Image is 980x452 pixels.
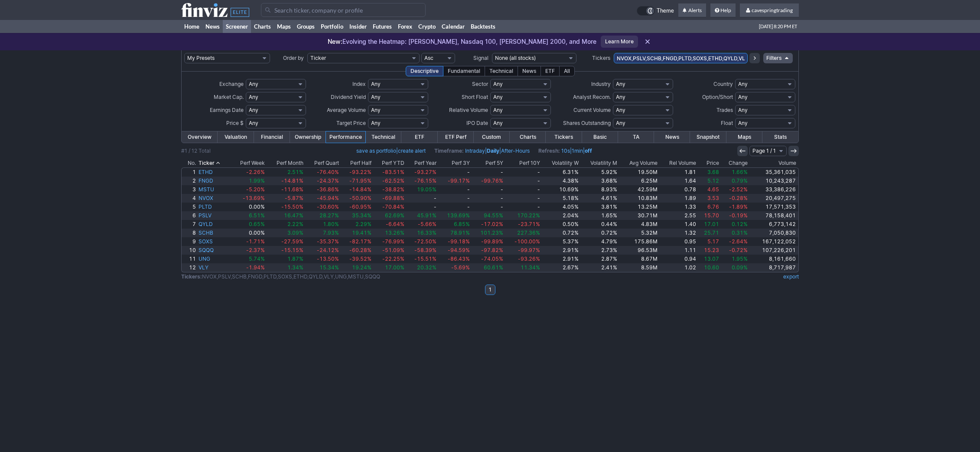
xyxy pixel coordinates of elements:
[707,238,719,245] span: 5.17
[197,237,231,246] a: SOXS
[484,212,503,219] span: 94.55%
[471,177,505,185] a: -99.76%
[197,229,231,237] a: SCHB
[580,220,619,229] a: 0.44%
[720,237,749,246] a: -2.64%
[517,212,540,219] span: 170.22%
[346,20,370,33] a: Insider
[505,211,541,220] a: 170.22%
[281,177,303,184] span: -14.81%
[749,211,798,220] a: 78,158,401
[619,237,659,246] a: 175.86M
[659,220,697,229] a: 1.40
[580,211,619,220] a: 1.65%
[395,20,415,33] a: Forex
[340,177,373,185] a: -71.95%
[406,194,438,203] a: -
[182,185,197,194] a: 3
[704,221,719,227] span: 17.01
[182,194,197,203] a: 4
[418,221,436,227] span: -5.66%
[619,229,659,237] a: 5.32M
[541,177,580,185] a: 4.38%
[197,203,231,211] a: PLTD
[729,203,748,210] span: -1.89%
[231,185,266,194] a: -5.20%
[266,194,305,203] a: -5.87%
[305,220,340,229] a: 1.80%
[559,66,575,76] div: All
[231,203,266,211] a: 0.00%
[438,177,471,185] a: -99.17%
[740,3,799,17] a: cavespringtrading
[417,186,436,193] span: 19.05%
[518,221,540,227] span: -23.71%
[290,131,326,143] a: Ownership
[471,194,505,203] a: -
[249,177,265,184] span: 1.99%
[471,168,505,177] a: -
[274,20,294,33] a: Maps
[572,147,583,154] a: 1min
[231,229,266,237] a: 0.00%
[510,131,546,143] a: Charts
[406,220,438,229] a: -5.66%
[266,168,305,177] a: 2.51%
[266,203,305,211] a: -15.50%
[231,177,266,185] a: 1.99%
[580,237,619,246] a: 4.79%
[601,36,638,48] a: Learn More
[349,186,371,193] span: -14.84%
[485,66,518,76] div: Technical
[317,169,339,175] span: -76.40%
[619,203,659,211] a: 13.25M
[707,195,719,201] span: 3.53
[619,194,659,203] a: 10.83M
[181,20,202,33] a: Home
[443,66,485,76] div: Fundamental
[254,131,290,143] a: Financial
[474,131,510,143] a: Custom
[406,211,438,220] a: 45.91%
[287,229,303,236] span: 3.09%
[448,238,470,245] span: -99.18%
[415,20,439,33] a: Crypto
[382,238,404,245] span: -76.99%
[356,147,396,154] a: save as portfolio
[580,194,619,203] a: 4.61%
[619,185,659,194] a: 42.59M
[438,168,471,177] a: -
[732,169,748,175] span: 1.66%
[261,3,426,17] input: Search
[749,194,798,203] a: 20,497,275
[294,20,318,33] a: Groups
[438,203,471,211] a: -
[323,221,339,227] span: 1.80%
[323,229,339,236] span: 7.93%
[580,185,619,194] a: 8.93%
[729,186,748,193] span: -2.52%
[619,211,659,220] a: 30.71M
[580,177,619,185] a: 3.68%
[305,229,340,237] a: 7.93%
[349,238,371,245] span: -82.17%
[749,177,798,185] a: 10,243,287
[319,212,339,219] span: 28.27%
[481,221,503,227] span: -17.02%
[340,237,373,246] a: -82.17%
[505,177,541,185] a: -
[720,194,749,203] a: -0.28%
[326,131,365,143] a: Performance
[249,212,265,219] span: 6.51%
[349,177,371,184] span: -71.95%
[373,177,406,185] a: -62.52%
[439,20,468,33] a: Calendar
[197,211,231,220] a: PSLV
[317,177,339,184] span: -24.37%
[231,168,266,177] a: -2.26%
[720,185,749,194] a: -2.52%
[619,168,659,177] a: 19.50M
[406,177,438,185] a: -76.15%
[697,203,721,211] a: 6.76
[197,246,231,255] a: SQQQ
